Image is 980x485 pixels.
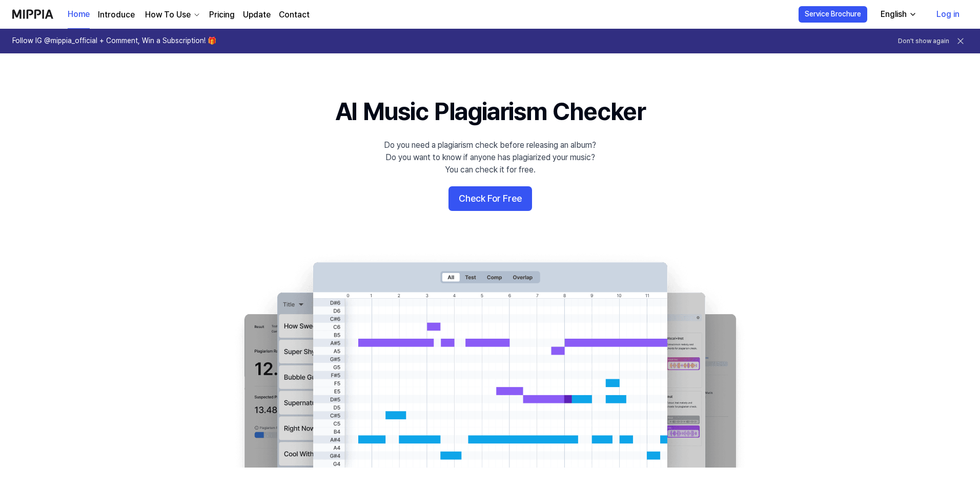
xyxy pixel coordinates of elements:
[898,37,949,46] button: Don't show again
[143,9,201,21] button: How To Use
[143,9,193,21] div: How To Use
[12,36,216,46] h1: Follow IG @mippia_official + Comment, Win a Subscription! 🎁
[68,1,90,29] a: Home
[279,9,310,21] a: Contact
[223,252,757,468] img: main Image
[448,186,532,211] button: Check For Free
[335,94,645,129] h1: AI Music Plagiarism Checker
[243,9,271,21] a: Update
[879,8,909,21] div: English
[209,9,235,21] a: Pricing
[799,6,867,23] button: Service Brochure
[98,9,135,21] a: Introduce
[872,4,923,25] button: English
[384,139,596,176] div: Do you need a plagiarism check before releasing an album? Do you want to know if anyone has plagi...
